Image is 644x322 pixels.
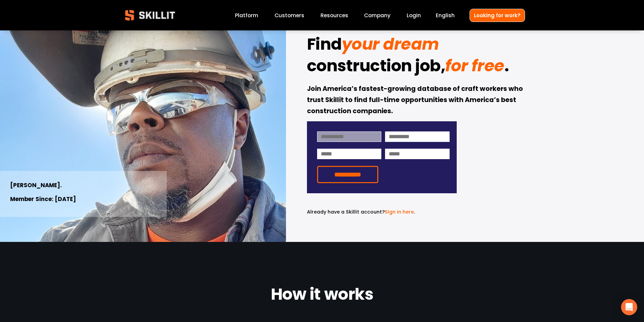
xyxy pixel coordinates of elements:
[119,5,181,25] img: Skillit
[436,11,455,19] span: English
[275,11,304,20] a: Customers
[436,11,455,20] div: language picker
[320,11,348,19] span: Resources
[271,282,373,309] strong: How it works
[307,208,385,215] span: Already have a Skillit account?
[470,9,525,22] a: Looking for work?
[504,53,509,81] strong: .
[10,181,62,191] strong: [PERSON_NAME].
[235,11,258,20] a: Platform
[342,33,439,55] em: your dream
[407,11,421,20] a: Login
[364,11,390,20] a: Company
[320,11,348,20] a: folder dropdown
[307,208,457,216] p: .
[445,54,504,77] em: for free
[307,84,524,117] strong: Join America’s fastest-growing database of craft workers who trust Skillit to find full-time oppo...
[307,53,446,81] strong: construction job,
[10,195,76,204] strong: Member Since: [DATE]
[621,299,637,315] div: Open Intercom Messenger
[307,32,342,59] strong: Find
[385,208,414,215] a: Sign in here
